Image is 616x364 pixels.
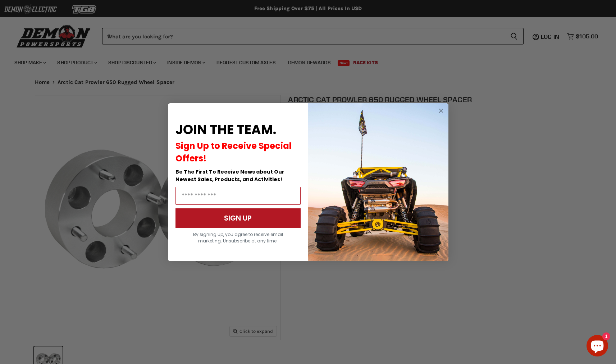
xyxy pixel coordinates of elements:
img: a9095488-b6e7-41ba-879d-588abfab540b.jpeg [308,103,448,261]
input: Email Address [175,187,301,205]
span: JOIN THE TEAM. [175,120,276,139]
button: Close dialog [437,106,446,115]
span: Sign Up to Receive Special Offers! [175,140,292,164]
span: Be The First To Receive News about Our Newest Sales, Products, and Activities! [175,168,284,183]
span: By signing up, you agree to receive email marketing. Unsubscribe at any time. [193,231,283,244]
button: SIGN UP [175,208,301,228]
inbox-online-store-chat: Shopify online store chat [584,335,610,358]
